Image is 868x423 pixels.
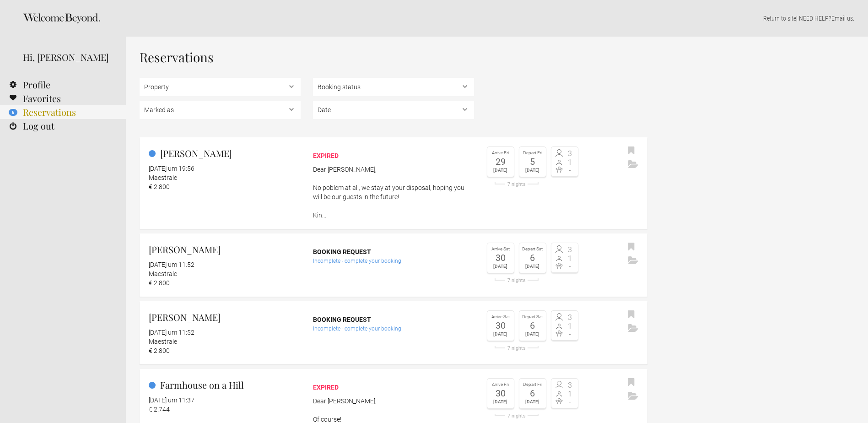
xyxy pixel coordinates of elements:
span: 1 [565,255,576,262]
div: [DATE] [522,262,544,271]
div: Incomplete - complete your booking [313,256,474,266]
div: Maestrale [149,173,301,182]
div: [DATE] [522,330,544,338]
div: [DATE] [522,398,544,406]
select: , , , , , , , , [140,78,301,96]
div: Arrive Sat [490,245,512,253]
div: [DATE] [522,166,544,174]
span: 1 [565,390,576,398]
span: 3 [565,246,576,254]
button: Bookmark [625,240,637,254]
div: 6 [522,253,544,262]
select: , [313,101,474,119]
div: Depart Fri [522,381,544,389]
span: 3 [565,382,576,389]
h2: Farmhouse on a Hill [149,378,301,392]
div: 7 nights [487,278,546,283]
button: Bookmark [625,144,637,158]
div: Depart Sat [522,245,544,253]
div: 30 [490,253,512,262]
flynt-notification-badge: 6 [9,109,17,116]
p: | NEED HELP? . [140,14,854,23]
flynt-date-display: [DATE] um 11:37 [149,396,194,404]
div: 30 [490,389,512,398]
p: Dear [PERSON_NAME], No poblem at all, we stay at your disposal, hoping you will be our guests in ... [313,165,474,220]
flynt-date-display: [DATE] um 11:52 [149,329,194,336]
a: Return to site [763,15,796,22]
div: 6 [522,321,544,330]
div: [DATE] [490,398,512,406]
h1: Reservations [140,50,647,64]
flynt-currency: € 2.800 [149,347,170,354]
a: [PERSON_NAME] [DATE] um 11:52 Maestrale € 2.800 Booking request Incomplete - complete your bookin... [140,233,647,297]
flynt-currency: € 2.800 [149,183,170,190]
flynt-date-display: [DATE] um 11:52 [149,261,194,268]
span: - [565,263,576,270]
div: 5 [522,157,544,166]
span: - [565,167,576,174]
div: Booking request [313,315,474,324]
span: 3 [565,150,576,157]
flynt-currency: € 2.800 [149,279,170,287]
div: Maestrale [149,337,301,346]
div: [DATE] [490,262,512,271]
div: expired [313,383,474,392]
button: Archive [625,158,641,172]
div: Incomplete - complete your booking [313,324,474,333]
button: Bookmark [625,308,637,322]
span: - [565,331,576,338]
div: [DATE] [490,166,512,174]
div: Maestrale [149,269,301,278]
div: [DATE] [490,330,512,338]
div: 7 nights [487,346,546,351]
button: Bookmark [625,376,637,390]
div: Hi, [PERSON_NAME] [23,50,112,64]
div: 30 [490,321,512,330]
div: Depart Sat [522,313,544,321]
button: Archive [625,390,641,403]
div: Arrive Fri [490,381,512,389]
flynt-date-display: [DATE] um 19:56 [149,165,194,172]
a: Email us [831,15,853,22]
span: - [565,398,576,406]
span: 3 [565,314,576,321]
div: Depart Fri [522,149,544,157]
a: [PERSON_NAME] [DATE] um 19:56 Maestrale € 2.800 expired Dear [PERSON_NAME], No poblem at all, we ... [140,137,647,229]
h2: [PERSON_NAME] [149,146,301,160]
div: 6 [522,389,544,398]
div: Arrive Sat [490,313,512,321]
a: [PERSON_NAME] [DATE] um 11:52 Maestrale € 2.800 Booking request Incomplete - complete your bookin... [140,301,647,364]
div: 7 nights [487,413,546,418]
select: , , , [140,101,301,119]
select: , , [313,78,474,96]
span: 1 [565,159,576,166]
button: Archive [625,322,641,336]
div: expired [313,151,474,160]
div: 29 [490,157,512,166]
h2: [PERSON_NAME] [149,310,301,324]
button: Archive [625,254,641,268]
div: Booking request [313,247,474,256]
div: 7 nights [487,182,546,187]
span: 1 [565,323,576,330]
h2: [PERSON_NAME] [149,243,301,256]
div: Arrive Fri [490,149,512,157]
flynt-currency: € 2.744 [149,406,170,413]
